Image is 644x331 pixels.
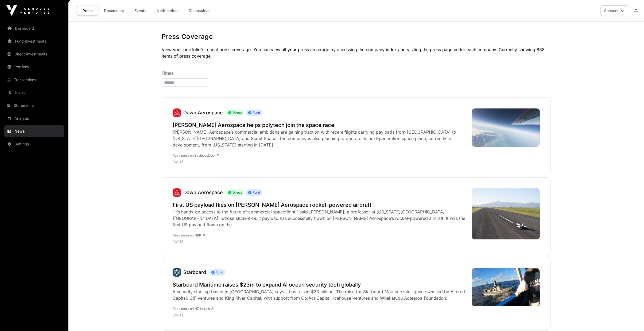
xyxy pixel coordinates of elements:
img: Icehouse Ventures Logo [6,5,49,16]
a: Starboard Maritime raises $23m to expand AI ocean security tech globally [173,281,466,288]
a: Direct Investments [4,48,64,60]
a: Notifications [153,6,183,16]
span: Fund [209,269,225,276]
a: Read more on NBR [173,233,205,237]
a: Statements [4,100,64,111]
p: [DATE] [173,160,466,164]
p: [DATE] [173,240,466,244]
a: Invest [4,87,64,99]
img: Dawn-Icon.svg [173,108,181,117]
p: Filters [162,70,551,76]
div: [PERSON_NAME] Aerospace’s commercial ambitions are gaining traction with recent flights carrying ... [173,129,466,148]
img: Starboard-Favicon.svg [173,268,181,277]
a: Discussions [185,6,214,16]
iframe: Chat Widget [617,305,644,331]
a: Dawn Aerospace [183,110,223,115]
a: Starboard [173,268,181,277]
img: DGVVI57CDNBRLF6J5A5ONJP5UI.jpg [472,268,540,306]
a: Dawn Aerospace [173,188,181,197]
a: Portfolio [4,61,64,73]
span: Fund [246,189,262,196]
div: A security start-up based in [GEOGRAPHIC_DATA] says it has raised $23 million. The raise for Star... [173,288,466,301]
a: Events [130,6,151,16]
img: Dawn-Aerospace-Aurora-with-Cal-Poly-Payload-Landed-on-Tawhaki-Runway_5388.jpeg [472,188,540,239]
img: Dawn-Aerospace-Cal-Poly-flight.jpg [472,108,540,147]
p: View your portfolio's recent press coverage. You can view all your press coverage by accessing th... [162,46,551,59]
a: Dawn Aerospace [173,108,181,117]
button: Account [600,5,629,16]
a: Fund Investments [4,35,64,47]
a: Dawn Aerospace [183,190,223,195]
a: [PERSON_NAME] Aerospace helps polytech join the space race [173,121,466,129]
a: First US payload flies on [PERSON_NAME] Aerospace rocket-powered aircraft [173,201,466,209]
a: News [4,125,64,137]
a: Dashboard [4,22,64,34]
span: Direct [226,189,244,196]
span: Direct [226,110,244,116]
a: Starboard [183,269,206,275]
div: "It’s hands-on access to the future of commercial spaceflight," said [PERSON_NAME], a professor a... [173,209,466,228]
img: Dawn-Icon.svg [173,188,181,197]
a: Transactions [4,74,64,86]
h1: Press Coverage [162,32,551,41]
a: Documents [100,6,127,16]
a: Read more on NZ Herald [173,307,214,311]
span: Fund [246,110,262,116]
p: [DATE] [173,313,466,317]
a: Press [77,6,98,16]
a: Settings [4,138,64,150]
a: Read more on BusinessDesk [173,153,219,157]
a: Analysis [4,112,64,124]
